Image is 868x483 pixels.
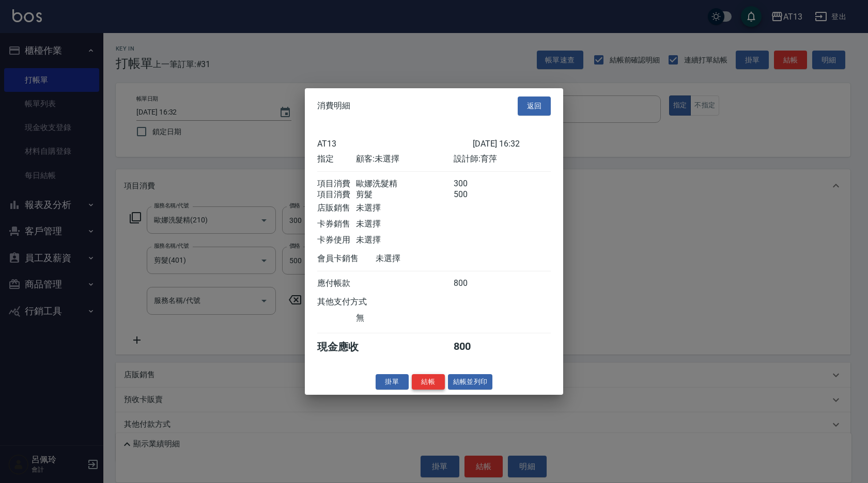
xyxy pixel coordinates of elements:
[356,189,453,200] div: 剪髮
[454,278,492,288] div: 800
[317,340,376,353] div: 現金應收
[356,202,453,213] div: 未選擇
[317,189,356,200] div: 項目消費
[317,253,376,264] div: 會員卡銷售
[356,234,453,245] div: 未選擇
[376,374,409,390] button: 掛單
[454,178,492,189] div: 300
[454,153,551,164] div: 設計師: 育萍
[317,138,473,148] div: AT13
[356,153,453,164] div: 顧客: 未選擇
[317,153,356,164] div: 指定
[317,101,350,111] span: 消費明細
[412,374,445,390] button: 結帳
[454,340,492,353] div: 800
[317,218,356,229] div: 卡券銷售
[376,253,473,264] div: 未選擇
[317,178,356,189] div: 項目消費
[448,374,493,390] button: 結帳並列印
[518,96,551,116] button: 返回
[454,189,492,200] div: 500
[317,296,395,307] div: 其他支付方式
[317,202,356,213] div: 店販銷售
[317,234,356,245] div: 卡券使用
[317,278,356,288] div: 應付帳款
[356,218,453,229] div: 未選擇
[356,178,453,189] div: 歐娜洗髮精
[473,138,551,148] div: [DATE] 16:32
[356,312,453,323] div: 無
